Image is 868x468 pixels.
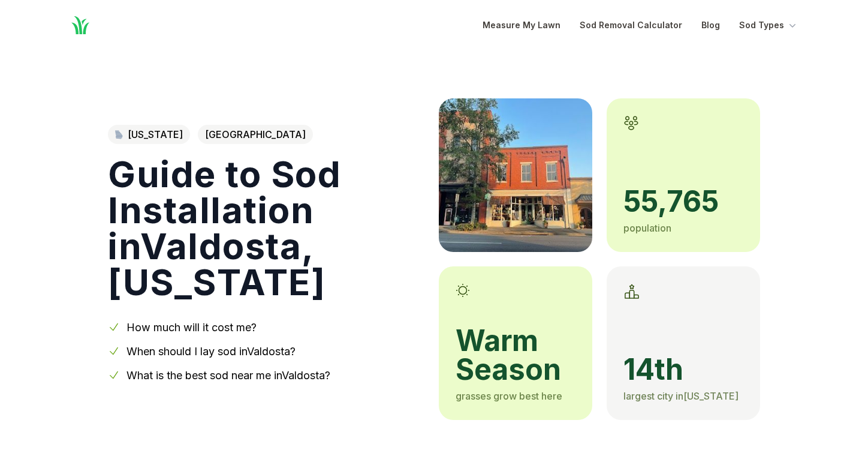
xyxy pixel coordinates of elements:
span: grasses grow best here [456,390,562,402]
a: Blog [701,18,720,32]
a: [US_STATE] [108,125,190,144]
h1: Guide to Sod Installation in Valdosta , [US_STATE] [108,156,420,300]
a: How much will it cost me? [126,321,257,334]
button: Sod Types [739,18,798,32]
a: Measure My Lawn [483,18,560,32]
img: A picture of Valdosta [439,98,592,252]
span: largest city in [US_STATE] [623,390,739,402]
a: Sod Removal Calculator [580,18,682,32]
img: Georgia state outline [115,130,123,139]
a: When should I lay sod inValdosta? [126,345,296,358]
a: What is the best sod near me inValdosta? [126,369,330,382]
span: 55,765 [623,187,743,216]
span: 14th [623,355,743,384]
span: warm season [456,326,575,384]
span: [GEOGRAPHIC_DATA] [198,125,313,144]
span: population [623,222,671,234]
